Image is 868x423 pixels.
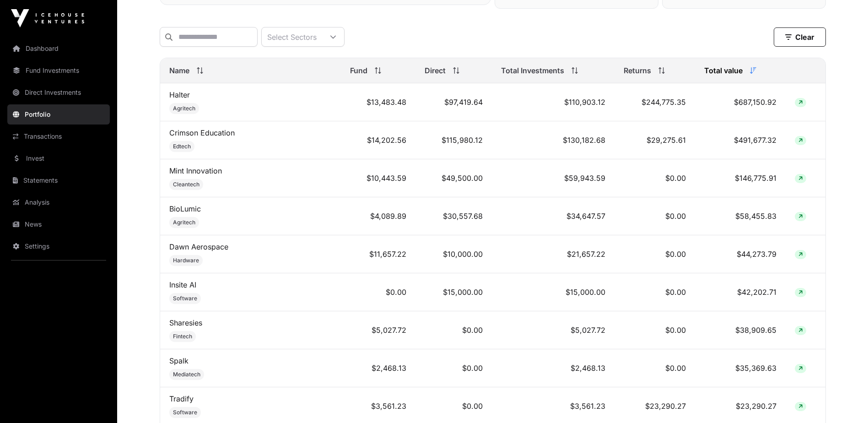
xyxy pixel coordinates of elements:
[492,273,615,311] td: $15,000.00
[173,257,199,264] span: Hardware
[7,214,110,234] a: News
[7,170,110,190] a: Statements
[415,349,492,387] td: $0.00
[415,83,492,121] td: $97,419.64
[695,311,786,349] td: $38,909.65
[173,333,192,340] span: Fintech
[501,65,564,76] span: Total Investments
[624,65,651,76] span: Returns
[492,121,615,159] td: $130,182.68
[822,379,868,423] iframe: Chat Widget
[7,192,110,212] a: Analysis
[695,235,786,273] td: $44,273.79
[492,197,615,235] td: $34,647.57
[169,166,222,175] a: Mint Innovation
[173,105,195,112] span: Agritech
[169,128,235,137] a: Crimson Education
[415,235,492,273] td: $10,000.00
[704,65,743,76] span: Total value
[341,83,415,121] td: $13,483.48
[7,82,110,103] a: Direct Investments
[341,273,415,311] td: $0.00
[415,121,492,159] td: $115,980.12
[341,159,415,197] td: $10,443.59
[415,273,492,311] td: $15,000.00
[173,219,195,226] span: Agritech
[262,27,322,46] div: Select Sectors
[7,104,110,125] a: Portfolio
[169,356,189,365] a: Spalk
[341,311,415,349] td: $5,027.72
[173,143,191,150] span: Edtech
[7,236,110,256] a: Settings
[492,349,615,387] td: $2,468.13
[415,159,492,197] td: $49,500.00
[7,148,110,168] a: Invest
[615,83,695,121] td: $244,775.35
[11,9,84,27] img: Icehouse Ventures Logo
[615,235,695,273] td: $0.00
[615,121,695,159] td: $29,275.61
[341,121,415,159] td: $14,202.56
[169,242,228,251] a: Dawn Aerospace
[341,197,415,235] td: $4,089.89
[415,311,492,349] td: $0.00
[415,197,492,235] td: $30,557.68
[615,349,695,387] td: $0.00
[7,126,110,146] a: Transactions
[7,38,110,59] a: Dashboard
[695,349,786,387] td: $35,369.63
[695,159,786,197] td: $146,775.91
[695,121,786,159] td: $491,677.32
[169,280,196,289] a: Insite AI
[492,159,615,197] td: $59,943.59
[615,197,695,235] td: $0.00
[492,235,615,273] td: $21,657.22
[173,295,197,302] span: Software
[615,273,695,311] td: $0.00
[492,83,615,121] td: $110,903.12
[341,235,415,273] td: $11,657.22
[615,311,695,349] td: $0.00
[7,60,110,81] a: Fund Investments
[169,65,189,76] span: Name
[695,273,786,311] td: $42,202.71
[695,83,786,121] td: $687,150.92
[341,349,415,387] td: $2,468.13
[173,181,199,188] span: Cleantech
[350,65,367,76] span: Fund
[774,27,826,47] button: Clear
[425,65,446,76] span: Direct
[169,204,201,213] a: BioLumic
[695,197,786,235] td: $58,455.83
[169,90,190,99] a: Halter
[173,371,200,378] span: Mediatech
[169,394,194,403] a: Tradify
[173,409,197,416] span: Software
[169,318,202,327] a: Sharesies
[615,159,695,197] td: $0.00
[492,311,615,349] td: $5,027.72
